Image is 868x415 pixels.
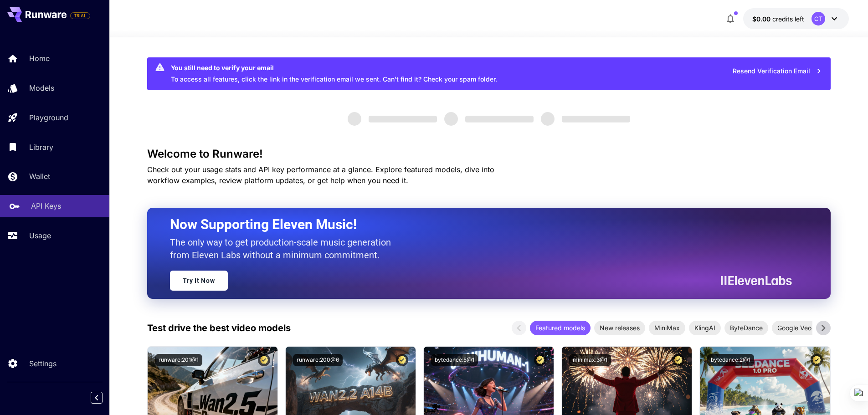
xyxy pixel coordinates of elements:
[672,354,684,366] button: Certified Model – Vetted for best performance and includes a commercial license.
[147,321,291,335] p: Test drive the best video models
[98,389,109,406] div: Collapse sidebar
[530,323,591,333] span: Featured models
[530,321,591,335] div: Featured models
[594,321,645,335] div: New releases
[594,323,645,333] span: New releases
[752,15,772,23] span: $0.00
[29,112,68,123] p: Playground
[171,60,497,87] div: To access all features, click the link in the verification email we sent. Can’t find it? Check yo...
[743,8,849,29] button: $0.00CT
[71,12,90,19] span: TRIAL
[70,10,90,21] span: Add your payment card to enable full platform functionality.
[170,271,228,291] a: Try It Now
[772,15,804,23] span: credits left
[431,354,478,366] button: bytedance:5@1
[147,148,831,160] h3: Welcome to Runware!
[649,321,685,335] div: MiniMax
[689,323,721,333] span: KlingAI
[170,216,785,233] h2: Now Supporting Eleven Music!
[29,142,53,153] p: Library
[689,321,721,335] div: KlingAI
[811,354,823,366] button: Certified Model – Vetted for best performance and includes a commercial license.
[569,354,611,366] button: minimax:3@1
[29,53,50,64] p: Home
[752,14,804,24] div: $0.00
[147,165,494,185] span: Check out your usage stats and API key performance at a glance. Explore featured models, dive int...
[534,354,546,366] button: Certified Model – Vetted for best performance and includes a commercial license.
[171,63,497,72] div: You still need to verify your email
[258,354,270,366] button: Certified Model – Vetted for best performance and includes a commercial license.
[649,323,685,333] span: MiniMax
[724,323,768,333] span: ByteDance
[707,354,754,366] button: bytedance:2@1
[29,82,54,93] p: Models
[29,171,50,182] p: Wallet
[293,354,343,366] button: runware:200@6
[396,354,408,366] button: Certified Model – Vetted for best performance and includes a commercial license.
[812,12,825,26] div: CT
[155,354,202,366] button: runware:201@1
[772,321,817,335] div: Google Veo
[724,321,768,335] div: ByteDance
[29,358,56,369] p: Settings
[772,323,817,333] span: Google Veo
[31,200,61,211] p: API Keys
[91,392,103,404] button: Collapse sidebar
[728,62,827,81] button: Resend Verification Email
[29,230,51,241] p: Usage
[170,236,398,261] p: The only way to get production-scale music generation from Eleven Labs without a minimum commitment.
